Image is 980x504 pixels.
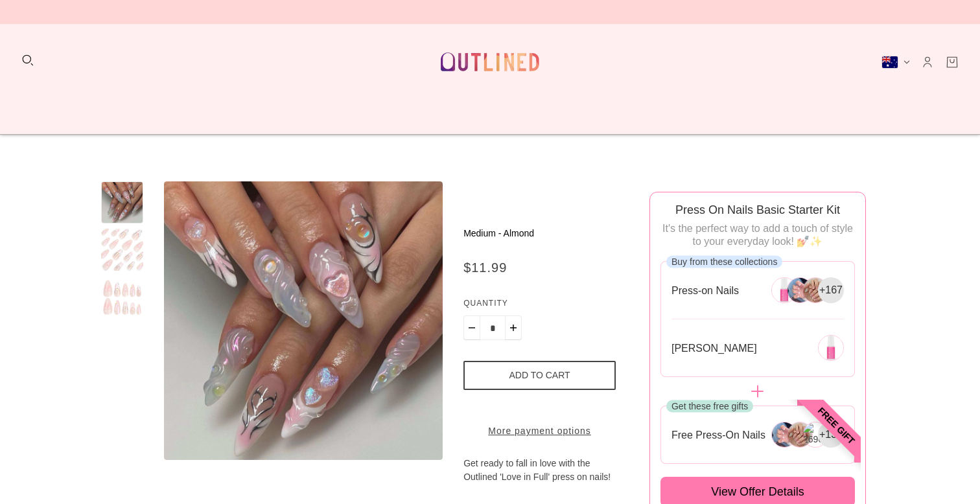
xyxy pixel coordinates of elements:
a: More payment options [463,424,616,438]
label: Quantity [463,297,616,315]
span: Get these free gifts [671,401,748,411]
a: Account [920,55,935,69]
span: Free Press-On Nails [671,428,765,442]
button: Add to cart [463,361,616,390]
button: Plus [505,315,522,340]
img: 266304946256-0 [771,277,797,303]
span: It's the perfect way to add a touch of style to your everyday look! 💅✨ [662,223,853,247]
span: Buy from these collections [671,257,777,267]
a: Outlined [433,34,547,89]
span: Press On Nails Basic Starter Kit [675,203,840,216]
button: Australia [881,56,910,69]
span: Free gift [778,368,894,484]
button: Minus [463,315,480,340]
modal-trigger: Enlarge product image [164,181,443,460]
span: + 167 [819,283,843,297]
span: [PERSON_NAME] [671,341,757,355]
img: 269291651152-0 [818,335,844,361]
span: View offer details [711,484,804,499]
img: Love in Full - Press On Nails [164,181,443,460]
a: Cart [945,55,959,69]
p: Medium - Almond [463,227,616,240]
button: Search [21,53,35,67]
span: $11.99 [463,260,507,275]
img: 266304946256-1 [787,277,813,303]
span: Press-on Nails [671,284,739,297]
img: 266304946256-2 [802,277,828,303]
